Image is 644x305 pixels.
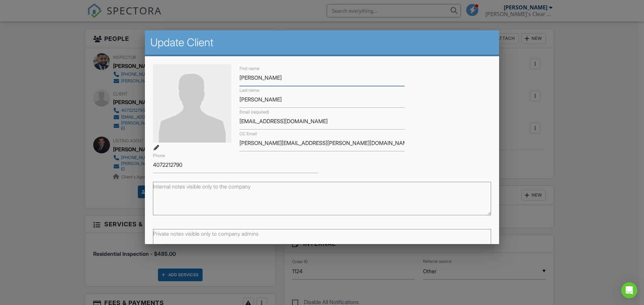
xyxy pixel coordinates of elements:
[239,87,259,93] label: Last name
[153,183,251,190] label: Internal notes visible only to the company
[153,153,165,159] label: Phone
[239,109,269,115] label: Email (required)
[153,230,259,237] label: Private notes visible only to company admins
[621,282,637,298] div: Open Intercom Messenger
[153,64,231,143] img: default-user-f0147aede5fd5fa78ca7ade42f37bd4542148d508eef1c3d3ea960f66861d68b.jpg
[150,36,494,49] h2: Update Client
[239,66,259,72] label: First name
[239,131,257,137] label: CC Email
